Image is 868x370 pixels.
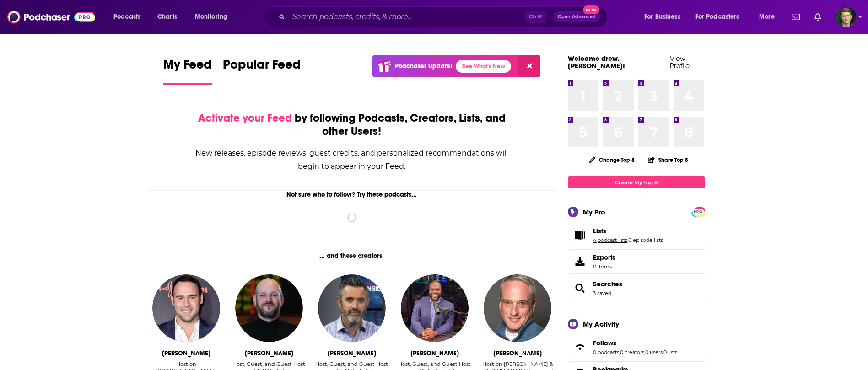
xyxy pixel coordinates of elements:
a: 4 podcast lists [593,237,627,243]
img: Dave Ross [318,274,386,342]
span: Follows [593,339,616,347]
span: Popular Feed [223,57,301,78]
a: Charts [151,10,183,24]
div: Not sure who to follow? Try these podcasts... [149,191,555,198]
a: Show notifications dropdown [788,9,803,25]
div: Wes Reynolds [245,349,293,357]
a: Popular Feed [223,57,301,85]
span: 0 items [593,263,615,270]
span: Logged in as drew.kilman [836,7,856,27]
span: For Business [644,11,680,23]
span: Exports [593,253,615,262]
span: More [759,11,775,23]
span: My Feed [163,57,212,78]
a: 0 creators [620,349,644,355]
a: See What's New [456,60,511,73]
a: View Profile [670,54,690,70]
span: , [644,349,645,355]
a: Welcome drew.[PERSON_NAME]! [568,54,625,70]
a: Create My Top 8 [568,176,705,188]
a: 0 podcasts [593,349,619,355]
a: Lists [571,229,589,241]
a: Follows [593,339,677,347]
span: , [663,349,663,355]
span: Exports [571,255,589,268]
div: by following Podcasts, Creators, Lists, and other Users! [195,112,509,138]
input: Search podcasts, credits, & more... [289,10,525,24]
span: Ctrl K [525,11,546,23]
a: 0 lists [663,349,677,355]
span: , [627,237,628,243]
img: Podchaser - Follow, Share and Rate Podcasts [7,8,95,26]
span: Lists [593,227,606,235]
button: open menu [638,10,692,24]
a: 0 users [645,349,663,355]
button: Show profile menu [836,7,856,27]
button: open menu [107,10,152,24]
span: Charts [157,11,177,23]
button: open menu [753,10,786,24]
button: Change Top 8 [584,154,641,166]
span: Activate your Feed [198,111,292,125]
div: My Activity [583,320,619,328]
span: New [583,5,599,14]
a: Follows [571,341,589,354]
a: Searches [593,280,622,288]
img: Dan Bernstein [484,274,551,342]
button: open menu [690,10,753,24]
button: open menu [189,10,239,24]
div: Dan Bernstein [493,349,542,357]
span: Lists [568,223,705,247]
div: Femi Abebefe [410,349,459,357]
div: New releases, episode reviews, guest credits, and personalized recommendations will begin to appe... [195,146,509,173]
button: Open AdvancedNew [554,11,600,22]
a: Lists [593,227,663,235]
span: Monitoring [195,11,227,23]
span: Follows [568,335,705,359]
button: Share Top 8 [647,151,689,169]
a: 3 saved [593,290,611,296]
div: Dave Ross [328,349,376,357]
img: Femi Abebefe [401,274,469,342]
a: 0 episode lists [628,237,663,243]
span: Searches [568,276,705,300]
img: User Profile [836,7,856,27]
a: PRO [693,208,704,215]
div: My Pro [583,208,605,216]
a: Show notifications dropdown [811,9,825,25]
a: Searches [571,282,589,295]
div: Scott Braun [162,349,210,357]
a: My Feed [163,57,212,85]
span: , [619,349,620,355]
p: Podchaser Update! [395,62,452,70]
span: Podcasts [113,11,140,23]
img: Wes Reynolds [235,274,303,342]
img: Scott Braun [152,274,220,342]
div: ... and these creators. [149,252,555,260]
div: Search podcasts, credits, & more... [272,6,616,27]
a: Exports [568,249,705,274]
span: For Podcasters [695,11,739,23]
span: Open Advanced [558,15,596,19]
